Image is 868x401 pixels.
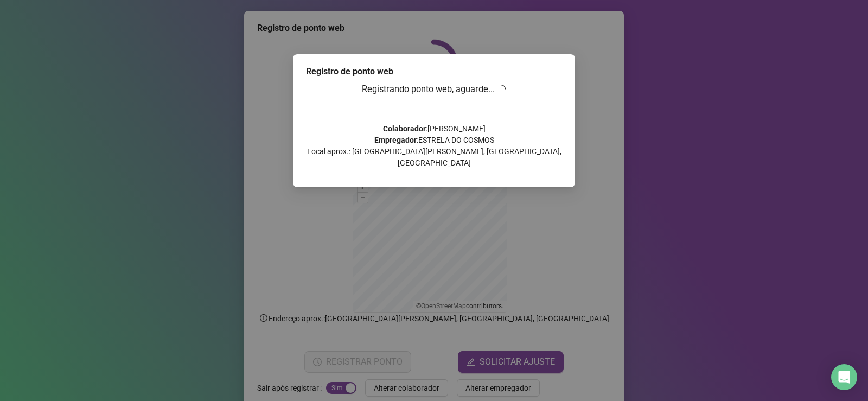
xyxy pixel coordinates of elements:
[306,65,562,78] div: Registro de ponto web
[497,85,506,93] span: loading
[383,124,426,133] strong: Colaborador
[306,82,562,97] h3: Registrando ponto web, aguarde...
[831,364,857,390] div: Open Intercom Messenger
[306,123,562,169] p: : [PERSON_NAME] : ESTRELA DO COSMOS Local aprox.: [GEOGRAPHIC_DATA][PERSON_NAME], [GEOGRAPHIC_DAT...
[374,136,417,144] strong: Empregador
